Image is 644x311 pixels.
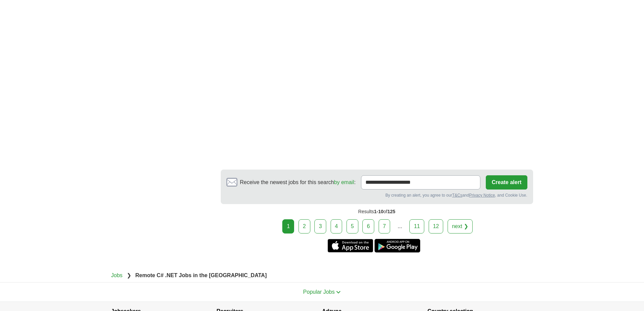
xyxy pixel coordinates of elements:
[328,239,373,252] a: Get the iPhone app
[347,219,358,234] a: 5
[469,193,495,198] a: Privacy Notice
[393,220,407,233] div: ...
[452,193,462,198] a: T&Cs
[379,219,390,234] a: 7
[240,178,356,186] span: Receive the newest jobs for this search :
[226,192,527,198] div: By creating an alert, you agree to our and , and Cookie Use.
[362,219,374,234] a: 6
[282,219,294,234] div: 1
[111,272,123,278] a: Jobs
[331,219,342,234] a: 4
[409,219,424,234] a: 11
[375,239,420,252] a: Get the Android app
[336,291,341,294] img: toggle icon
[221,204,533,219] div: Results of
[127,272,131,278] span: ❯
[299,219,310,234] a: 2
[387,209,395,214] span: 125
[429,219,444,234] a: 12
[303,289,335,295] span: Popular Jobs
[486,175,527,190] button: Create alert
[448,219,473,234] a: next ❯
[334,179,354,185] a: by email
[135,272,267,278] strong: Remote C# .NET Jobs in the [GEOGRAPHIC_DATA]
[314,219,326,234] a: 3
[374,209,383,214] span: 1-10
